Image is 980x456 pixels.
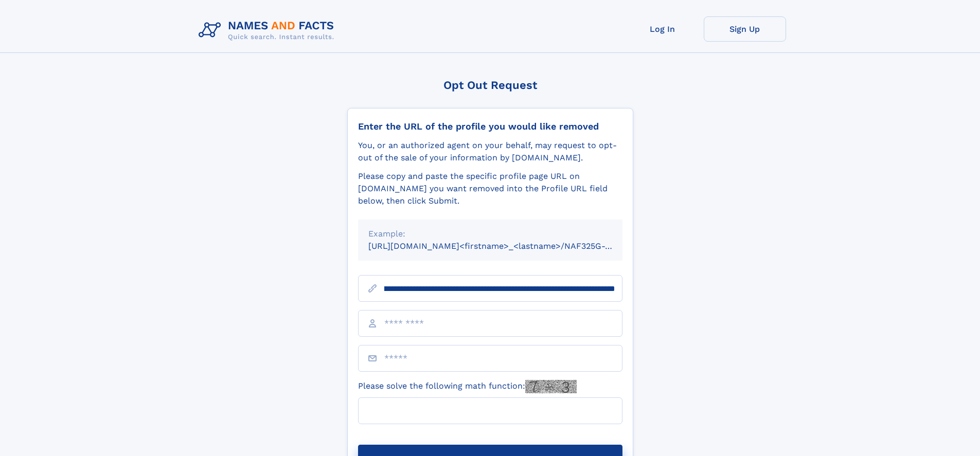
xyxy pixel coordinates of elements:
[358,170,622,207] div: Please copy and paste the specific profile page URL on [DOMAIN_NAME] you want removed into the Pr...
[358,139,622,164] div: You, or an authorized agent on your behalf, may request to opt-out of the sale of your informatio...
[194,16,343,44] img: Logo Names and Facts
[358,380,577,393] label: Please solve the following math function:
[368,241,642,251] small: [URL][DOMAIN_NAME]<firstname>_<lastname>/NAF325G-xxxxxxxx
[358,121,622,132] div: Enter the URL of the profile you would like removed
[704,16,786,42] a: Sign Up
[368,228,612,240] div: Example:
[347,79,633,92] div: Opt Out Request
[621,16,704,42] a: Log In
